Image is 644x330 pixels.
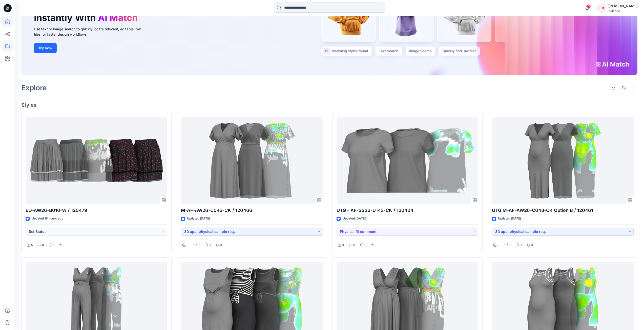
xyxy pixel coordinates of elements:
[492,207,634,214] p: UTG M-AF-AW26-C043-CK Option B / 120461
[53,243,54,248] p: 1
[492,117,634,204] a: UTG M-AF-AW26-C043-CK Option B / 120461
[509,243,511,248] p: 0
[32,216,63,221] p: Updated 18 hours ago
[26,117,167,204] a: EO-AW26-B010-W / 120479
[34,26,148,37] div: Use text or image search to quickly locate relevant, editable .bw files for faster design workflows.
[608,3,638,9] div: [PERSON_NAME]
[181,117,323,204] a: M-AF-AW26-C043-CK / 120466
[209,243,211,248] p: 3
[343,216,366,221] p: Updated [DATE]
[21,102,638,108] h4: Styles
[26,207,167,214] p: EO-AW26-B010-W / 120479
[587,4,591,8] span: 3
[608,9,638,13] div: Zalando
[34,43,57,53] button: Try now
[98,12,138,23] span: AI Match
[337,207,478,214] p: UTG - AF-SS26-D143-CK / 120404
[220,243,222,248] p: 0
[342,243,344,248] p: 3
[337,117,478,204] a: UTG - AF-SS26-D143-CK / 120404
[364,243,366,248] p: 0
[181,207,323,214] p: M-AF-AW26-C043-CK / 120466
[21,84,47,92] h2: Explore
[353,243,355,248] p: 0
[497,243,500,248] p: 3
[42,243,44,248] p: 0
[198,243,200,248] p: 0
[597,4,606,13] div: EB
[31,243,33,248] p: 5
[498,216,521,221] p: Updated [DATE]
[376,243,378,248] p: 0
[187,216,210,221] p: Updated [DATE]
[531,243,533,248] p: 0
[520,243,522,248] p: 3
[186,243,189,248] p: 3
[64,243,66,248] p: 0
